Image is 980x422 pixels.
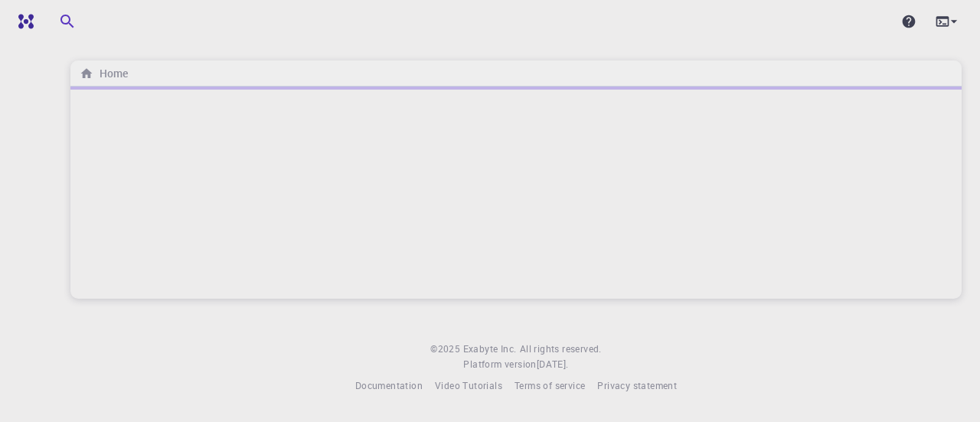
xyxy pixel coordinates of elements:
nav: breadcrumb [77,65,131,82]
span: [DATE] . [537,358,569,370]
span: Documentation [355,379,423,391]
h6: Home [93,65,128,82]
span: Terms of service [514,379,585,391]
span: © 2025 [430,342,462,357]
span: Exabyte Inc. [463,342,517,355]
span: Platform version [463,357,536,372]
a: Video Tutorials [435,378,502,394]
span: Video Tutorials [435,379,502,391]
span: Privacy statement [597,379,677,391]
span: All rights reserved. [520,342,602,357]
a: Exabyte Inc. [463,342,517,357]
a: [DATE]. [537,357,569,372]
a: Documentation [355,378,423,394]
a: Privacy statement [597,378,677,394]
img: logo [12,14,34,29]
a: Terms of service [514,378,585,394]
